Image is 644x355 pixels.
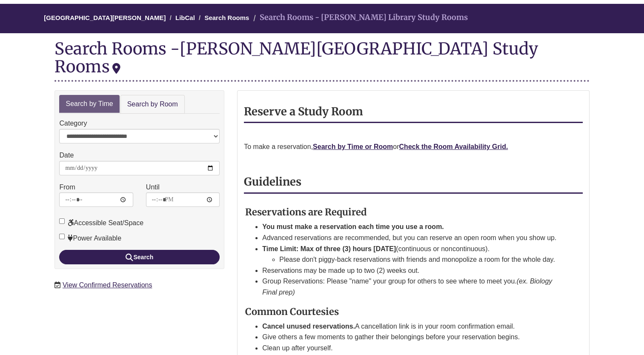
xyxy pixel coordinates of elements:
label: Accessible Seat/Space [59,218,143,229]
li: Reservations may be made up to two (2) weeks out. [262,265,562,276]
li: Give others a few moments to gather their belongings before your reservation begins. [262,332,562,343]
input: Accessible Seat/Space [59,218,65,224]
li: A cancellation link is in your room confirmation email. [262,321,562,332]
strong: Reserve a Study Room [244,105,363,118]
strong: Cancel unused reservations. [262,323,355,330]
strong: You must make a reservation each time you use a room. [262,223,444,230]
li: Clean up after yourself. [262,343,562,354]
a: [GEOGRAPHIC_DATA][PERSON_NAME] [44,14,166,21]
label: Category [59,118,87,129]
li: Please don't piggy-back reservations with friends and monopolize a room for the whole day. [279,254,562,265]
li: (continuous or noncontinuous). [262,243,562,265]
nav: Breadcrumb [54,4,589,33]
a: Search by Time or Room [313,143,393,150]
p: To make a reservation, or [244,141,582,152]
em: (ex. Biology Final prep) [262,278,552,296]
strong: Reservations are Required [245,206,367,218]
a: Search by Time [59,95,119,113]
label: Until [146,182,160,193]
div: Search Rooms - [54,40,589,81]
a: Check the Room Availability Grid. [399,143,508,150]
a: Search Rooms [204,14,249,21]
a: LibCal [175,14,195,21]
a: View Confirmed Reservations [63,281,152,289]
strong: Common Courtesies [245,306,339,318]
li: Search Rooms - [PERSON_NAME] Library Study Rooms [251,11,468,24]
div: [PERSON_NAME][GEOGRAPHIC_DATA] Study Rooms [54,38,538,77]
li: Advanced reservations are recommended, but you can reserve an open room when you show up. [262,232,562,243]
a: Search by Room [120,95,185,114]
strong: Time Limit: Max of three (3) hours [DATE] [262,245,396,252]
label: From [59,182,75,193]
li: Group Reservations: Please "name" your group for others to see where to meet you. [262,276,562,298]
input: Power Available [59,234,65,239]
label: Date [59,150,74,161]
strong: Guidelines [244,175,301,189]
label: Power Available [59,233,121,244]
button: Search [59,250,220,264]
